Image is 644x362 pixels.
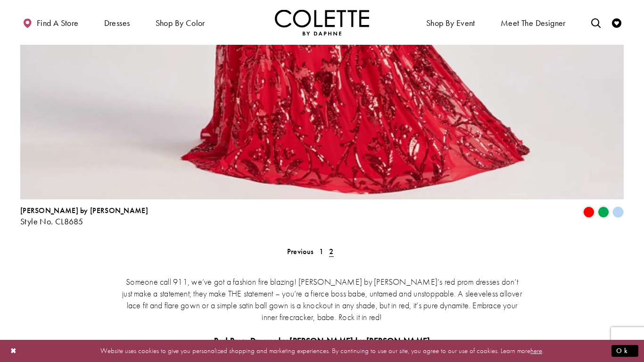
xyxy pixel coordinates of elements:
[329,247,333,256] span: 2
[610,9,624,35] a: Check Wishlist
[612,206,624,218] i: Periwinkle
[153,9,207,35] span: Shop by color
[275,9,369,35] img: Colette by Daphne
[37,18,79,28] span: Find a store
[20,206,148,215] span: [PERSON_NAME] by [PERSON_NAME]
[326,245,336,258] span: Current page
[68,345,576,357] p: Website uses cookies to give you personalized shopping and marketing experiences. By continuing t...
[426,18,475,28] span: Shop By Event
[6,343,22,359] button: Close Dialog
[122,276,522,323] p: Someone call 911, we’ve got a fashion fire blazing! [PERSON_NAME] by [PERSON_NAME]’s red prom dre...
[319,247,323,256] span: 1
[611,345,638,357] button: Submit Dialog
[583,206,594,218] i: Red
[284,245,316,258] a: Prev Page
[20,216,83,227] span: Style No. CL8685
[530,346,542,355] a: here
[275,9,369,35] a: Visit Home Page
[214,335,430,346] strong: Red Prom Dresses by [PERSON_NAME] by [PERSON_NAME]
[598,206,609,218] i: Emerald
[424,9,478,35] span: Shop By Event
[156,18,205,28] span: Shop by color
[498,9,568,35] a: Meet the designer
[589,9,603,35] a: Toggle search
[287,247,314,256] span: Previous
[102,9,132,35] span: Dresses
[20,9,81,35] a: Find a store
[20,206,148,226] div: Colette by Daphne Style No. CL8685
[316,245,326,258] a: 1
[104,18,130,28] span: Dresses
[501,18,566,28] span: Meet the designer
